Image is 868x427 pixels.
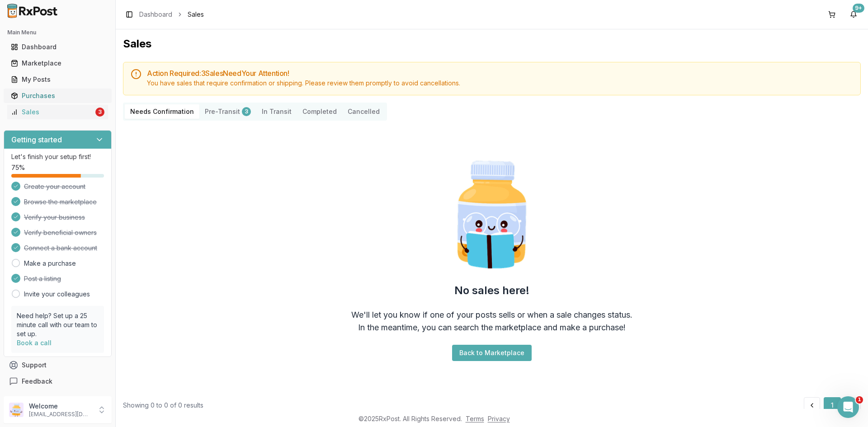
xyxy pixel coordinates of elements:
span: Create your account [24,182,85,191]
button: Completed [297,104,342,119]
div: Dashboard [11,42,104,52]
div: We'll let you know if one of your posts sells or when a sale changes status. [351,309,632,321]
h2: Main Menu [7,29,108,36]
h1: Sales [123,37,861,51]
a: Marketplace [7,55,108,71]
div: 3 [242,107,251,116]
span: Browse the marketplace [24,197,97,206]
p: Let's finish your setup first! [11,152,104,161]
span: 1 [856,396,863,404]
div: Showing 0 to 0 of 0 results [123,401,203,410]
button: Support [4,357,112,373]
span: Verify beneficial owners [24,228,97,237]
a: Book a call [17,339,52,347]
button: Marketplace [4,56,112,70]
p: Welcome [29,402,92,411]
button: Dashboard [4,40,112,54]
div: Sales [11,108,94,117]
button: Feedback [4,373,112,389]
a: My Posts [7,71,108,88]
a: Make a purchase [24,259,76,268]
h3: Getting started [11,134,62,145]
img: User avatar [9,403,24,417]
button: 1 [824,397,841,413]
button: My Posts [4,72,112,87]
div: 3 [95,108,104,117]
span: Connect a bank account [24,244,97,253]
a: Invite your colleagues [24,290,90,299]
iframe: Intercom live chat [837,396,859,418]
a: Sales3 [7,104,108,120]
p: [EMAIL_ADDRESS][DOMAIN_NAME] [29,411,92,418]
img: RxPost Logo [4,4,61,18]
span: Verify your business [24,213,85,222]
button: Purchases [4,89,112,103]
h5: Action Required: 3 Sale s Need Your Attention! [147,70,853,77]
button: Cancelled [342,104,385,119]
a: Dashboard [139,10,172,19]
button: Sales3 [4,105,112,119]
div: Marketplace [11,59,104,68]
div: Purchases [11,91,104,100]
div: You have sales that require confirmation or shipping. Please review them promptly to avoid cancel... [147,79,853,88]
a: Purchases [7,88,108,104]
div: In the meantime, you can search the marketplace and make a purchase! [358,321,626,334]
a: Dashboard [7,39,108,55]
a: Terms [466,415,484,422]
div: 9+ [853,4,864,13]
span: 75 % [11,163,25,172]
span: Post a listing [24,274,61,283]
h2: No sales here! [454,283,529,298]
button: In Transit [256,104,297,119]
button: Pre-Transit [199,104,256,119]
button: 9+ [846,7,861,22]
span: Feedback [22,377,52,386]
img: Smart Pill Bottle [434,157,550,272]
a: Privacy [488,415,510,422]
span: Sales [188,10,204,19]
nav: breadcrumb [139,10,204,19]
p: Need help? Set up a 25 minute call with our team to set up. [17,311,99,338]
button: Needs Confirmation [125,104,199,119]
button: Back to Marketplace [452,345,532,361]
div: My Posts [11,75,104,84]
